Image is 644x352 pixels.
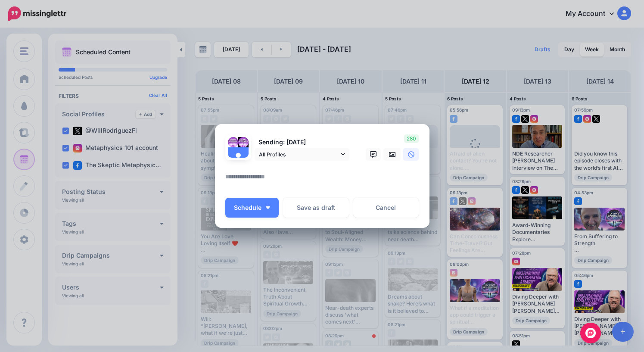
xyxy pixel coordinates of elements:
img: 398694559_755142363325592_1851666557881600205_n-bsa141941.jpg [228,137,238,147]
p: Sending: [DATE] [255,137,349,147]
img: 397599238_854002456209143_7495850539788434841_n-bsa141966.jpg [238,137,249,147]
a: Cancel [353,198,419,218]
a: All Profiles [255,148,349,161]
div: Open Intercom Messenger [580,323,601,343]
img: arrow-down-white.png [266,206,270,209]
button: Save as draft [283,198,349,218]
span: 280 [404,134,419,143]
span: All Profiles [259,150,339,159]
span: Schedule [234,205,261,211]
button: Schedule [225,198,279,218]
img: user_default_image.png [228,147,249,168]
